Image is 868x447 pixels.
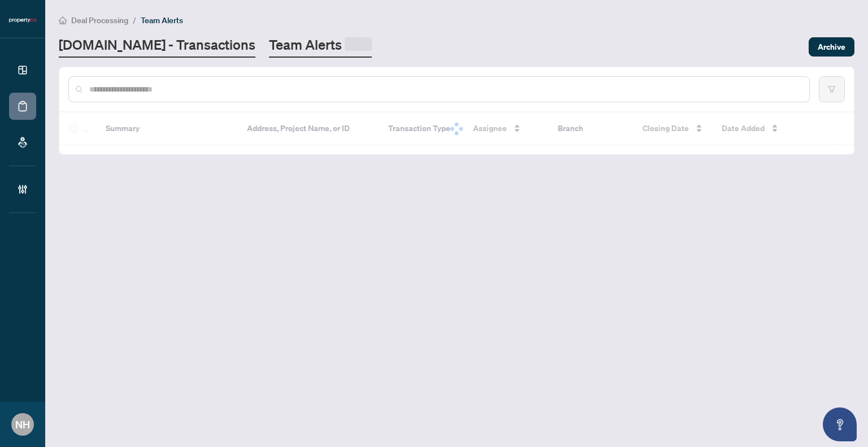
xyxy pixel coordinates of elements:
a: Team Alerts [269,36,372,58]
span: Deal Processing [71,15,128,25]
img: logo [9,17,36,24]
span: NH [15,416,30,432]
span: Archive [818,38,845,56]
span: home [59,16,67,24]
span: Team Alerts [141,15,183,25]
button: Open asap [823,407,857,441]
a: [DOMAIN_NAME] - Transactions [59,36,255,58]
li: / [133,14,136,27]
button: Archive [809,37,854,57]
button: filter [819,76,845,102]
